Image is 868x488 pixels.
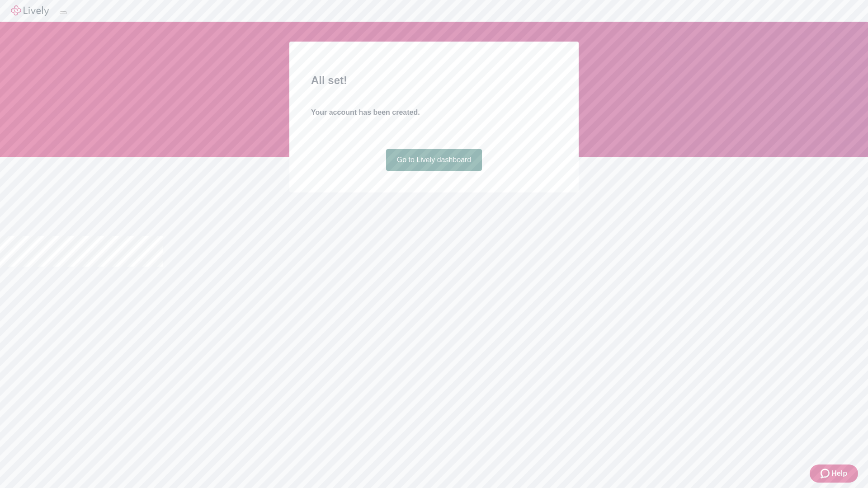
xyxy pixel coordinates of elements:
[386,149,482,171] a: Go to Lively dashboard
[11,5,49,16] img: Lively
[810,465,858,483] button: Zendesk support iconHelp
[60,11,67,14] button: Log out
[831,468,847,479] span: Help
[311,107,557,118] h4: Your account has been created.
[821,468,831,479] svg: Zendesk support icon
[311,72,557,89] h2: All set!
